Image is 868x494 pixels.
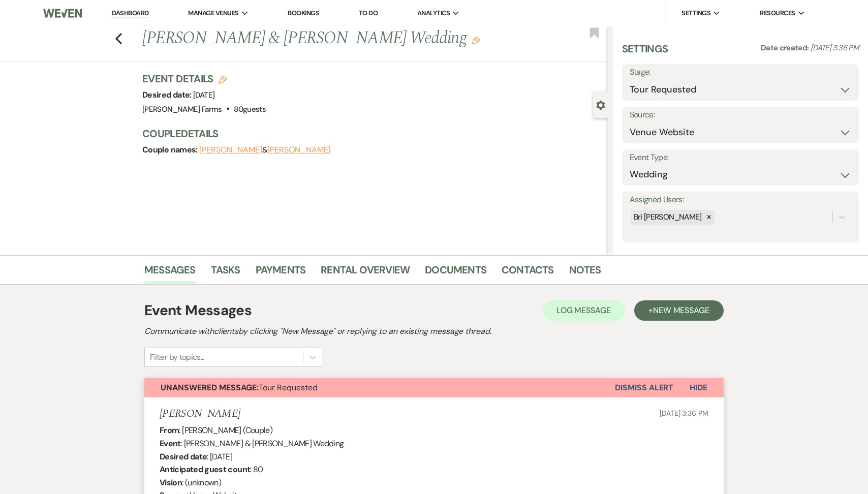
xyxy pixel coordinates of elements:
b: Vision [160,477,182,488]
h1: Event Messages [144,300,252,321]
button: Log Message [542,300,625,321]
h3: Event Details [142,72,266,86]
h2: Communicate with clients by clicking "New Message" or replying to an existing message thread. [144,325,724,337]
span: Tour Requested [161,382,318,393]
span: [DATE] 3:36 PM [811,43,859,53]
a: Tasks [211,262,240,284]
span: Date created: [761,43,811,53]
div: Bri [PERSON_NAME] [631,210,703,225]
span: Log Message [556,305,611,316]
span: [DATE] [193,90,214,100]
span: & [199,145,330,155]
button: Dismiss Alert [615,378,673,397]
a: Rental Overview [321,262,410,284]
button: [PERSON_NAME] [267,146,330,154]
span: 80 guests [234,104,266,114]
a: Messages [144,262,196,284]
img: Weven Logo [43,3,82,24]
span: New Message [653,305,709,316]
span: Analytics [417,8,450,18]
label: Event Type: [630,150,851,165]
b: Desired date [160,451,207,462]
button: Close lead details [596,100,605,109]
b: From [160,425,179,436]
label: Stage: [630,65,851,80]
button: Edit [472,36,480,45]
span: Hide [690,382,707,393]
button: Unanswered Message:Tour Requested [144,378,615,397]
h1: [PERSON_NAME] & [PERSON_NAME] Wedding [142,26,510,51]
a: Bookings [288,9,319,17]
a: To Do [359,9,378,17]
h3: Couple Details [142,127,598,141]
b: Anticipated guest count [160,464,250,475]
span: Couple names: [142,144,199,155]
a: Contacts [502,262,554,284]
a: Payments [256,262,306,284]
span: [PERSON_NAME] Farms [142,104,222,114]
strong: Unanswered Message: [161,382,259,393]
b: Event [160,438,181,449]
h3: Settings [622,42,668,64]
span: Manage Venues [188,8,238,18]
span: [DATE] 3:36 PM [660,409,708,418]
span: Resources [760,8,795,18]
a: Documents [425,262,486,284]
h5: [PERSON_NAME] [160,408,240,420]
div: Filter by topics... [150,351,204,363]
button: [PERSON_NAME] [199,146,262,154]
label: Source: [630,108,851,122]
label: Assigned Users: [630,193,851,207]
span: Settings [681,8,710,18]
span: Desired date: [142,89,193,100]
button: +New Message [634,300,724,321]
a: Dashboard [112,9,148,18]
button: Hide [673,378,724,397]
a: Notes [569,262,601,284]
